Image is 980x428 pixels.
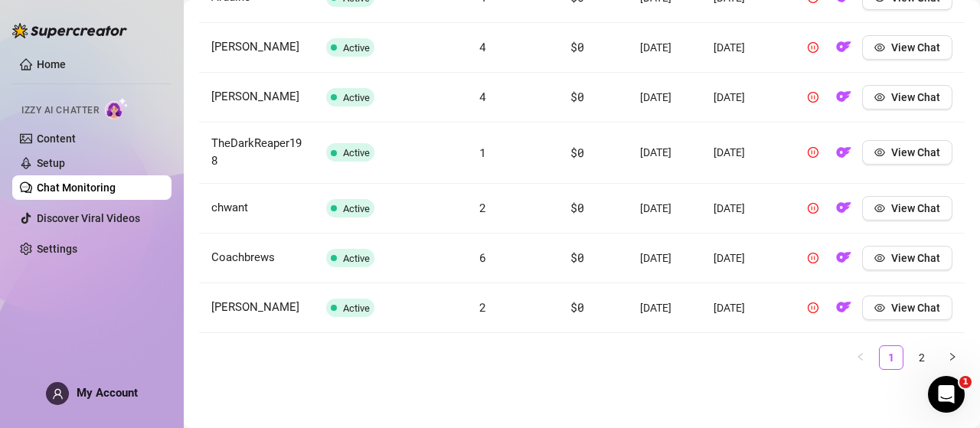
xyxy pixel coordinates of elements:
[874,42,885,53] span: eye
[862,196,952,221] button: View Chat
[940,345,965,370] li: Next Page
[836,145,851,160] img: OF
[343,42,370,54] span: Active
[37,132,76,145] a: Content
[891,252,940,264] span: View Chat
[831,296,856,320] button: OF
[628,234,701,283] td: [DATE]
[836,299,851,315] img: OF
[479,145,486,160] span: 1
[808,302,818,313] span: pause-circle
[12,23,127,38] img: logo-BBDzfeDw.svg
[862,85,952,109] button: View Chat
[831,305,856,317] a: OF
[891,41,940,54] span: View Chat
[831,85,856,109] button: OF
[37,243,77,255] a: Settings
[701,234,789,283] td: [DATE]
[21,103,99,118] span: Izzy AI Chatter
[848,345,873,370] button: left
[52,388,64,400] span: user
[940,345,965,370] button: right
[862,35,952,60] button: View Chat
[891,146,940,158] span: View Chat
[874,147,885,158] span: eye
[862,296,952,320] button: View Chat
[479,39,486,54] span: 4
[874,92,885,103] span: eye
[479,299,486,315] span: 2
[880,346,903,369] a: 1
[701,184,789,234] td: [DATE]
[570,250,583,265] span: $0
[479,250,486,265] span: 6
[570,200,583,215] span: $0
[928,376,965,413] iframe: Intercom live chat
[628,184,701,234] td: [DATE]
[874,302,885,313] span: eye
[628,23,701,73] td: [DATE]
[37,181,116,194] a: Chat Monitoring
[831,44,856,57] a: OF
[808,203,818,214] span: pause-circle
[874,253,885,263] span: eye
[808,42,818,53] span: pause-circle
[211,201,248,214] span: chwant
[808,253,818,263] span: pause-circle
[701,123,789,184] td: [DATE]
[831,150,856,162] a: OF
[343,302,370,314] span: Active
[808,147,818,158] span: pause-circle
[343,92,370,103] span: Active
[856,352,865,361] span: left
[910,345,934,370] li: 2
[37,157,65,169] a: Setup
[848,345,873,370] li: Previous Page
[808,92,818,103] span: pause-circle
[891,202,940,214] span: View Chat
[701,23,789,73] td: [DATE]
[105,97,129,119] img: AI Chatter
[891,91,940,103] span: View Chat
[836,89,851,104] img: OF
[479,89,486,104] span: 4
[479,200,486,215] span: 2
[628,283,701,333] td: [DATE]
[701,283,789,333] td: [DATE]
[570,89,583,104] span: $0
[831,196,856,221] button: OF
[570,145,583,160] span: $0
[959,376,972,388] span: 1
[628,73,701,123] td: [DATE]
[874,203,885,214] span: eye
[211,250,275,264] span: Coachbrews
[211,40,299,54] span: [PERSON_NAME]
[910,346,933,369] a: 2
[37,58,66,70] a: Home
[879,345,903,370] li: 1
[701,73,789,123] td: [DATE]
[570,39,583,54] span: $0
[343,147,370,158] span: Active
[948,352,957,361] span: right
[211,300,299,314] span: [PERSON_NAME]
[628,123,701,184] td: [DATE]
[862,140,952,165] button: View Chat
[77,386,138,400] span: My Account
[343,253,370,264] span: Active
[570,299,583,315] span: $0
[831,205,856,217] a: OF
[836,250,851,265] img: OF
[891,302,940,314] span: View Chat
[211,90,299,103] span: [PERSON_NAME]
[836,200,851,215] img: OF
[831,94,856,106] a: OF
[831,255,856,267] a: OF
[862,246,952,270] button: View Chat
[831,246,856,270] button: OF
[836,39,851,54] img: OF
[37,212,140,224] a: Discover Viral Videos
[831,35,856,60] button: OF
[831,140,856,165] button: OF
[211,136,302,168] span: TheDarkReaper198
